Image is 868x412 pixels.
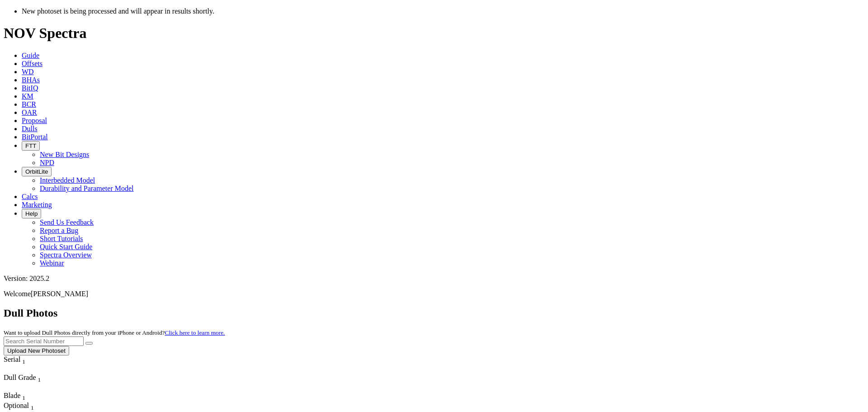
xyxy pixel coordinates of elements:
[40,159,54,166] a: NPD
[38,374,41,381] span: Sort None
[22,84,38,92] a: BitIQ
[22,355,25,363] span: Sort None
[22,109,37,116] a: OAR
[4,392,35,402] div: Blade Sort None
[4,392,35,402] div: Sort None
[22,68,34,76] a: WD
[165,329,225,336] a: Click here to learn more.
[40,235,83,242] a: Short Tutorials
[22,201,52,208] a: Marketing
[25,168,48,175] span: OrbitLite
[22,52,39,59] a: Guide
[40,251,92,259] a: Spectra Overview
[4,346,69,355] button: Upload New Photoset
[4,355,42,374] div: Sort None
[38,376,41,383] sub: 1
[4,402,35,412] div: Optional Sort None
[4,329,225,336] small: Want to upload Dull Photos directly from your iPhone or Android?
[22,193,38,200] a: Calcs
[22,209,41,218] button: Help
[22,117,47,124] a: Proposal
[40,218,94,226] a: Send Us Feedback
[25,210,38,217] span: Help
[40,227,78,234] a: Report a Bug
[4,355,20,363] span: Serial
[4,392,20,399] span: Blade
[22,60,42,67] a: Offsets
[31,404,34,411] sub: 1
[22,100,36,108] a: BCR
[22,392,25,399] span: Sort None
[25,142,36,149] span: FTT
[40,151,89,158] a: New Bit Designs
[4,365,42,374] div: Column Menu
[4,290,864,298] p: Welcome
[31,290,88,298] span: [PERSON_NAME]
[22,76,40,84] a: BHAs
[4,336,84,346] input: Search Serial Number
[22,7,214,15] span: New photoset is being processed and will appear in results shortly.
[4,402,35,412] div: Sort None
[40,185,134,192] a: Durability and Parameter Model
[4,374,67,392] div: Sort None
[22,92,33,100] a: KM
[40,243,92,251] a: Quick Start Guide
[40,259,64,267] a: Webinar
[22,358,25,365] sub: 1
[4,384,67,392] div: Column Menu
[4,25,864,42] h1: NOV Spectra
[4,355,42,365] div: Serial Sort None
[4,307,864,319] h2: Dull Photos
[22,394,25,401] sub: 1
[22,167,52,176] button: OrbitLite
[4,275,864,283] div: Version: 2025.2
[4,374,67,384] div: Dull Grade Sort None
[40,176,95,184] a: Interbedded Model
[22,141,40,151] button: FTT
[4,402,29,409] span: Optional
[22,125,38,133] a: Dulls
[22,133,48,141] a: BitPortal
[31,402,34,409] span: Sort None
[4,374,36,381] span: Dull Grade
